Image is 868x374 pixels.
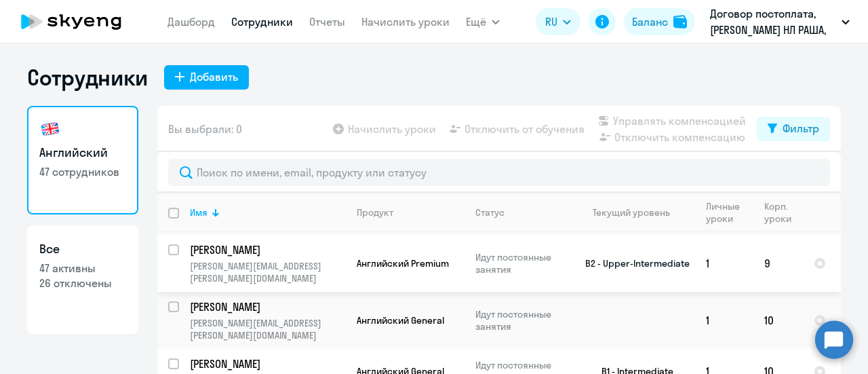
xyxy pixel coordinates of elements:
div: Продукт [357,206,393,219]
button: RU [536,8,580,35]
button: Фильтр [757,117,830,141]
a: Английский47 сотрудников [27,106,138,214]
td: B2 - Upper-Intermediate [569,235,695,292]
img: english [39,118,61,140]
p: Идут постоянные занятия [475,308,568,333]
a: Дашборд [167,15,215,29]
div: Добавить [190,69,238,85]
h1: Сотрудники [27,64,148,91]
td: 10 [753,292,803,349]
a: Все47 активны26 отключены [27,225,138,334]
td: 1 [695,292,753,349]
div: Статус [475,206,568,219]
h3: Все [39,240,126,258]
a: Начислить уроки [361,15,450,29]
p: Договор постоплата, [PERSON_NAME] НЛ РАША, ООО [710,5,836,38]
a: Отчеты [309,15,345,29]
a: [PERSON_NAME] [190,299,345,314]
button: Ещё [466,8,500,35]
div: Корп. уроки [764,200,802,225]
div: Корп. уроки [764,200,791,225]
div: Продукт [357,206,464,219]
span: Английский Premium [357,257,449,269]
p: [PERSON_NAME] [190,242,343,257]
p: 26 отключены [39,276,126,291]
h3: Английский [39,144,126,162]
p: Идут постоянные занятия [475,251,568,276]
div: Имя [190,206,345,219]
p: [PERSON_NAME][EMAIL_ADDRESS][PERSON_NAME][DOMAIN_NAME] [190,260,345,284]
button: Договор постоплата, [PERSON_NAME] НЛ РАША, ООО [703,5,856,38]
td: 1 [695,235,753,292]
div: Фильтр [783,120,819,136]
input: Поиск по имени, email, продукту или статусу [168,159,830,186]
div: Баланс [632,14,668,30]
p: 47 сотрудников [39,164,126,179]
div: Личные уроки [706,200,741,225]
button: Балансbalance [624,8,695,35]
p: [PERSON_NAME] [190,299,343,314]
span: Ещё [466,14,486,30]
a: [PERSON_NAME] [190,356,345,371]
a: Сотрудники [231,15,293,29]
td: 9 [753,235,803,292]
p: [PERSON_NAME] [190,356,343,371]
span: Вы выбрали: 0 [168,121,242,137]
div: Имя [190,206,208,219]
div: Личные уроки [706,200,753,225]
div: Статус [475,206,505,219]
p: 47 активны [39,261,126,276]
span: RU [545,14,557,30]
img: balance [673,15,687,29]
div: Текущий уровень [593,206,670,219]
div: Текущий уровень [580,206,694,219]
p: [PERSON_NAME][EMAIL_ADDRESS][PERSON_NAME][DOMAIN_NAME] [190,317,345,341]
button: Добавить [164,65,249,90]
a: [PERSON_NAME] [190,242,345,257]
span: Английский General [357,314,444,326]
